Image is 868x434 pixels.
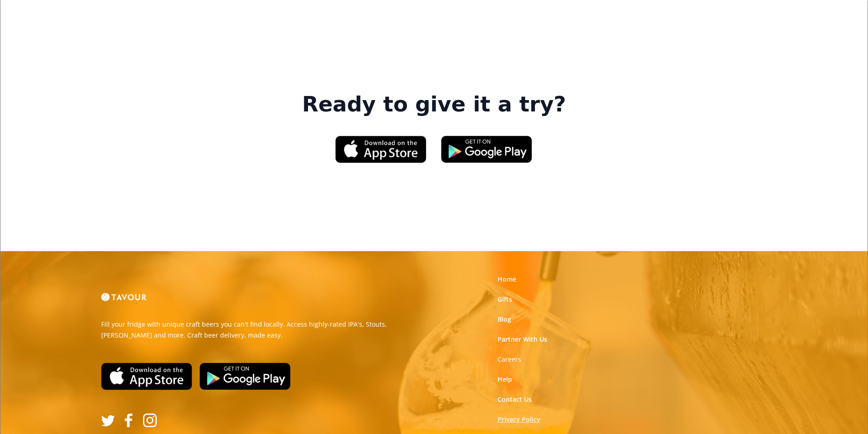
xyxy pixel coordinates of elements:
[498,355,521,364] a: Careers
[498,315,511,324] a: Blog
[302,92,566,117] strong: Ready to give it a try?
[498,395,532,404] a: Contact Us
[498,295,512,304] a: Gifts
[498,275,516,284] a: Home
[101,319,427,341] p: Fill your fridge with unique craft beers you can't find locally. Access highly-rated IPA's, Stout...
[498,335,547,344] a: Partner With Us
[498,375,512,384] a: Help
[498,415,540,424] a: Privacy Policy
